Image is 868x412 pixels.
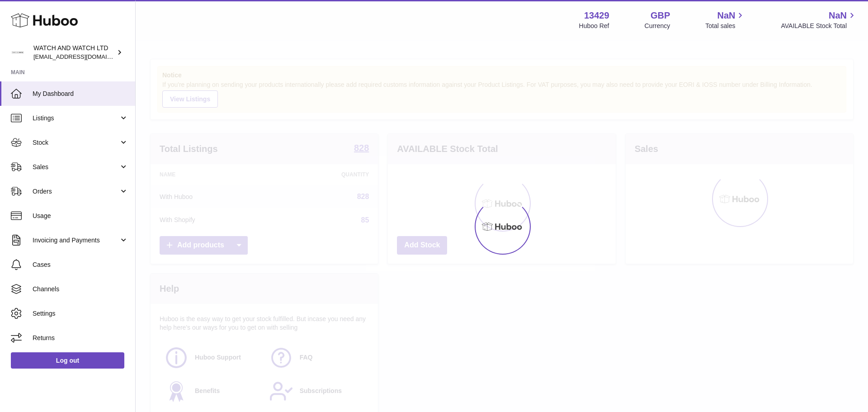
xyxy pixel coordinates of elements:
span: Invoicing and Payments [33,236,119,245]
a: Log out [11,352,124,369]
img: internalAdmin-13429@internal.huboo.com [11,46,24,59]
span: Settings [33,309,128,318]
div: Currency [645,22,670,30]
strong: GBP [651,9,670,22]
div: WATCH AND WATCH LTD [33,44,115,61]
span: NaN [829,9,847,22]
span: AVAILABLE Stock Total [781,22,857,30]
a: NaN Total sales [705,9,745,30]
span: Sales [33,163,119,171]
span: Usage [33,212,128,220]
a: NaN AVAILABLE Stock Total [781,9,857,30]
span: Orders [33,187,119,196]
span: Listings [33,114,119,123]
span: Total sales [705,22,745,30]
div: Huboo Ref [579,22,609,30]
span: [EMAIL_ADDRESS][DOMAIN_NAME] [33,53,133,60]
span: Returns [33,334,128,342]
span: Channels [33,285,128,294]
span: NaN [717,9,735,22]
span: Cases [33,260,128,269]
span: My Dashboard [33,90,128,98]
span: Stock [33,138,119,147]
strong: 13429 [584,9,609,22]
